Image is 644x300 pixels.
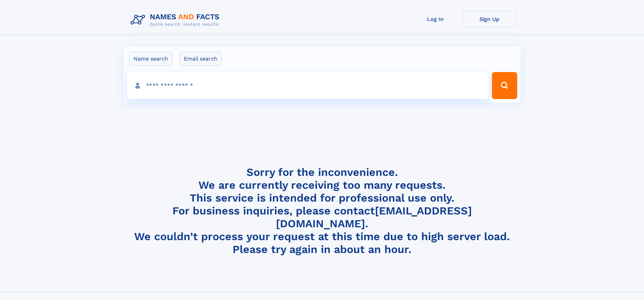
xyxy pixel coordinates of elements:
[128,11,225,29] img: Logo Names and Facts
[129,52,172,66] label: Name search
[276,204,472,230] a: [EMAIL_ADDRESS][DOMAIN_NAME]
[180,52,222,66] label: Email search
[127,72,489,99] input: search input
[128,166,517,256] h4: Sorry for the inconvenience. We are currently receiving too many requests. This service is intend...
[408,11,462,27] a: Log In
[492,72,517,99] button: Search Button
[462,11,517,27] a: Sign Up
